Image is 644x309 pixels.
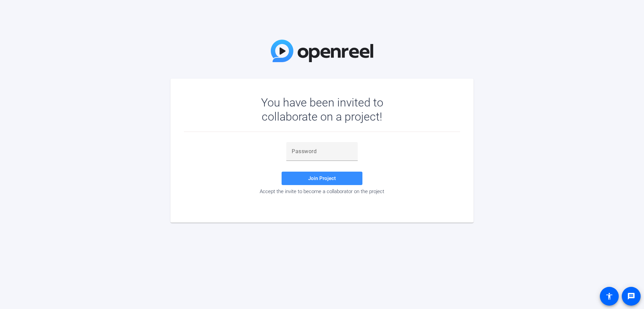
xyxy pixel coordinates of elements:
[184,188,460,194] div: Accept the invite to become a collaborator on the project
[308,175,336,181] span: Join Project
[271,40,373,62] img: OpenReel Logo
[627,292,635,300] mat-icon: message
[292,147,352,156] input: Password
[605,292,613,300] mat-icon: accessibility
[282,172,362,185] button: Join Project
[241,95,403,124] div: You have been invited to collaborate on a project!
